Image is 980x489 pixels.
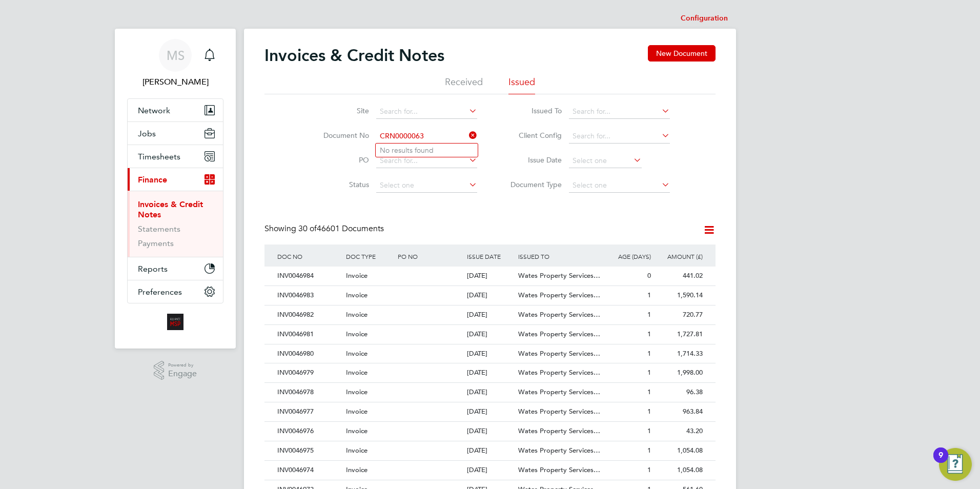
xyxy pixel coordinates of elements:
[654,441,705,460] div: 1,054.08
[167,314,183,330] img: alliancemsp-logo-retina.png
[464,344,516,363] div: [DATE]
[464,422,516,441] div: [DATE]
[569,154,642,168] input: Select one
[127,314,223,330] a: Go to home page
[647,310,651,319] span: 1
[445,76,483,94] li: Received
[503,131,562,140] label: Client Config
[275,344,343,363] div: INV0046980
[647,271,651,280] span: 0
[518,291,600,299] span: Wates Property Services…
[647,465,651,474] span: 1
[275,325,343,344] div: INV0046981
[518,426,600,435] span: Wates Property Services…
[346,310,367,319] span: Invoice
[518,330,600,338] span: Wates Property Services…
[138,238,174,248] a: Payments
[503,180,562,189] label: Document Type
[346,368,367,377] span: Invoice
[138,287,182,297] span: Preferences
[939,448,972,481] button: Open Resource Center, 9 new notifications
[654,402,705,421] div: 963.84
[938,455,943,468] div: 9
[569,129,670,144] input: Search for...
[569,178,670,193] input: Select one
[127,39,223,88] a: MS[PERSON_NAME]
[310,131,369,140] label: Document No
[376,105,477,119] input: Search for...
[647,407,651,416] span: 1
[310,106,369,115] label: Site
[516,244,602,268] div: ISSUED TO
[376,178,477,193] input: Select one
[518,407,600,416] span: Wates Property Services…
[376,154,477,168] input: Search for...
[346,330,367,338] span: Invoice
[275,402,343,421] div: INV0046977
[464,383,516,402] div: [DATE]
[647,426,651,435] span: 1
[681,8,728,29] li: Configuration
[343,244,395,268] div: DOC TYPE
[518,465,600,474] span: Wates Property Services…
[647,330,651,338] span: 1
[128,145,223,168] button: Timesheets
[275,305,343,324] div: INV0046982
[654,305,705,324] div: 720.77
[464,305,516,324] div: [DATE]
[128,122,223,145] button: Jobs
[346,446,367,455] span: Invoice
[464,244,516,268] div: ISSUE DATE
[138,175,167,185] span: Finance
[275,363,343,382] div: INV0046979
[464,286,516,305] div: [DATE]
[138,199,203,219] a: Invoices & Credit Notes
[654,363,705,382] div: 1,998.00
[346,388,367,396] span: Invoice
[654,422,705,441] div: 43.20
[138,106,170,115] span: Network
[654,325,705,344] div: 1,727.81
[395,244,464,268] div: PO NO
[376,129,477,144] input: Search for...
[168,370,197,378] span: Engage
[346,271,367,280] span: Invoice
[298,223,384,234] span: 46601 Documents
[275,267,343,286] div: INV0046984
[648,45,716,62] button: New Document
[654,383,705,402] div: 96.38
[602,244,654,268] div: AGE (DAYS)
[464,441,516,460] div: [DATE]
[264,223,386,234] div: Showing
[518,310,600,319] span: Wates Property Services…
[298,223,317,234] span: 30 of
[654,286,705,305] div: 1,590.14
[647,349,651,358] span: 1
[275,422,343,441] div: INV0046976
[128,257,223,280] button: Reports
[275,244,343,268] div: DOC NO
[647,291,651,299] span: 1
[128,99,223,121] button: Network
[376,144,478,157] li: No results found
[128,168,223,191] button: Finance
[508,76,535,94] li: Issued
[654,244,705,268] div: AMOUNT (£)
[138,224,180,234] a: Statements
[464,461,516,480] div: [DATE]
[115,29,236,349] nav: Main navigation
[138,129,156,138] span: Jobs
[346,349,367,358] span: Invoice
[346,426,367,435] span: Invoice
[275,383,343,402] div: INV0046978
[518,388,600,396] span: Wates Property Services…
[647,388,651,396] span: 1
[518,349,600,358] span: Wates Property Services…
[346,407,367,416] span: Invoice
[654,267,705,286] div: 441.02
[275,286,343,305] div: INV0046983
[310,155,369,165] label: PO
[138,264,168,274] span: Reports
[464,363,516,382] div: [DATE]
[346,465,367,474] span: Invoice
